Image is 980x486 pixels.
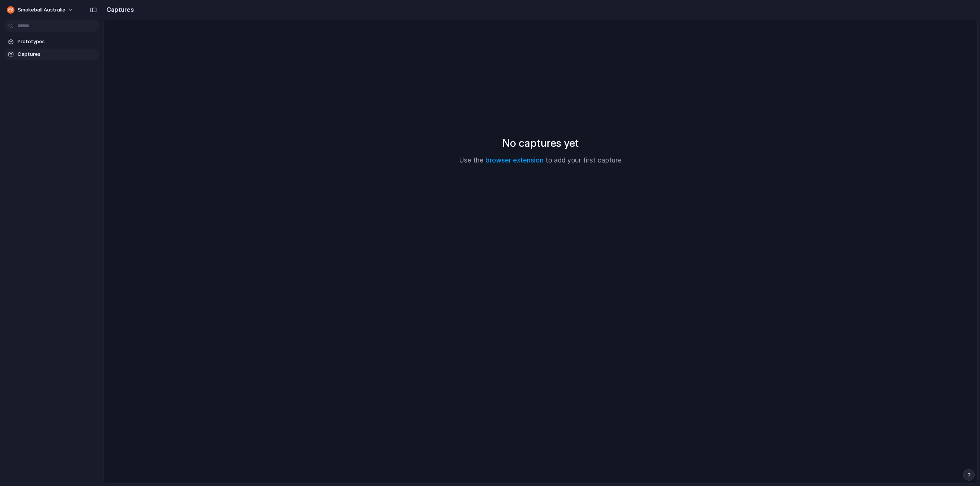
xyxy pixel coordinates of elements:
a: Prototypes [4,36,100,47]
a: browser extension [485,156,544,164]
span: Captures [18,50,96,58]
a: Captures [4,49,100,60]
h2: No captures yet [502,135,579,151]
p: Use the to add your first capture [459,156,622,166]
h2: Captures [103,5,134,14]
span: Smokeball Australia [18,6,65,14]
span: Prototypes [18,38,96,46]
button: Smokeball Australia [4,4,77,16]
